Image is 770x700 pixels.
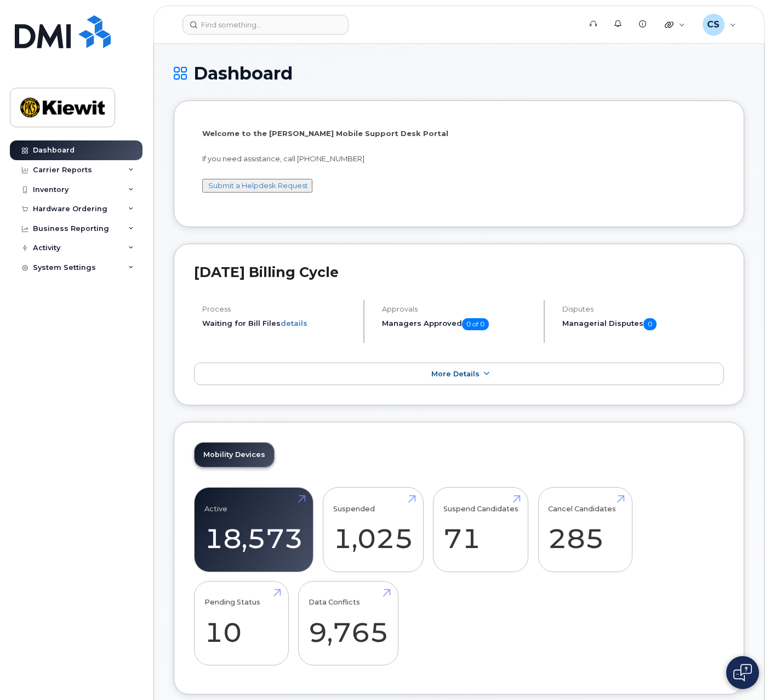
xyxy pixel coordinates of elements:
a: Cancel Candidates 285 [548,494,622,566]
h5: Managerial Disputes [562,318,725,330]
a: Active 18,573 [204,494,303,566]
img: Open chat [733,664,752,681]
h4: Process [202,305,354,313]
h1: Dashboard [174,64,744,83]
p: If you need assistance, call [PHONE_NUMBER] [202,154,716,164]
span: 0 [643,318,657,330]
a: Mobility Devices [195,443,274,467]
h2: [DATE] Billing Cycle [194,264,724,280]
p: Welcome to the [PERSON_NAME] Mobile Support Desk Portal [202,128,716,139]
span: 0 of 0 [462,318,489,330]
li: Waiting for Bill Files [202,318,354,329]
a: Submit a Helpdesk Request [208,181,308,190]
a: details [281,319,307,328]
span: More Details [431,370,480,378]
h5: Managers Approved [382,318,534,330]
h4: Disputes [562,305,725,313]
a: Data Conflicts 9,765 [309,587,389,659]
h4: Approvals [382,305,534,313]
a: Suspend Candidates 71 [443,494,518,566]
a: Pending Status 10 [204,587,278,659]
button: Submit a Helpdesk Request [202,179,312,193]
a: Suspended 1,025 [333,494,413,566]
